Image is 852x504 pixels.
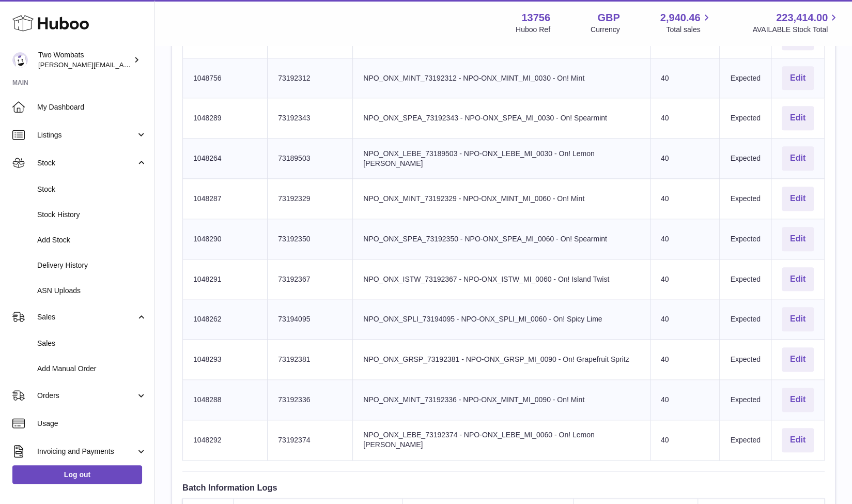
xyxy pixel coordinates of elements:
[37,286,147,296] span: ASN Uploads
[37,419,147,429] span: Usage
[183,219,268,259] td: 1048290
[720,58,771,98] td: Expected
[268,380,353,420] td: 73192336
[720,380,771,420] td: Expected
[782,307,814,331] button: Edit
[650,58,720,98] td: 40
[353,380,650,420] td: NPO_ONX_MINT_73192336 - NPO-ONX_MINT_MI_0090 - On! Mint
[353,259,650,299] td: NPO_ONX_ISTW_73192367 - NPO-ONX_ISTW_MI_0060 - On! Island Twist
[650,380,720,420] td: 40
[782,66,814,90] button: Edit
[660,11,712,35] a: 2,940.46 Total sales
[752,11,840,35] a: 223,414.00 AVAILABLE Stock Total
[720,299,771,340] td: Expected
[268,219,353,259] td: 73192350
[183,259,268,299] td: 1048291
[37,210,147,220] span: Stock History
[650,340,720,380] td: 40
[782,267,814,292] button: Edit
[353,219,650,259] td: NPO_ONX_SPEA_73192350 - NPO-ONX_SPEA_MI_0060 - On! Spearmint
[597,11,619,25] strong: GBP
[353,299,650,340] td: NPO_ONX_SPLI_73194095 - NPO-ONX_SPLI_MI_0060 - On! Spicy Lime
[353,340,650,380] td: NPO_ONX_GRSP_73192381 - NPO-ONX_GRSP_MI_0090 - On! Grapefruit Spritz
[650,299,720,340] td: 40
[183,179,268,219] td: 1048287
[353,139,650,179] td: NPO_ONX_LEBE_73189503 - NPO-ONX_LEBE_MI_0030 - On! Lemon [PERSON_NAME]
[268,299,353,340] td: 73194095
[37,339,147,348] span: Sales
[521,11,550,25] strong: 13756
[38,50,131,70] div: Two Wombats
[268,139,353,179] td: 73189503
[650,98,720,139] td: 40
[37,312,136,322] span: Sales
[720,219,771,259] td: Expected
[353,420,650,460] td: NPO_ONX_LEBE_73192374 - NPO-ONX_LEBE_MI_0060 - On! Lemon [PERSON_NAME]
[776,11,828,25] span: 223,414.00
[782,347,814,372] button: Edit
[720,259,771,299] td: Expected
[12,465,142,484] a: Log out
[353,58,650,98] td: NPO_ONX_MINT_73192312 - NPO-ONX_MINT_MI_0030 - On! Mint
[782,187,814,211] button: Edit
[37,158,136,168] span: Stock
[183,380,268,420] td: 1048288
[37,447,136,456] span: Invoicing and Payments
[650,219,720,259] td: 40
[38,60,262,69] span: [PERSON_NAME][EMAIL_ADDRESS][PERSON_NAME][DOMAIN_NAME]
[37,185,147,194] span: Stock
[666,25,712,35] span: Total sales
[650,179,720,219] td: 40
[37,364,147,374] span: Add Manual Order
[650,259,720,299] td: 40
[782,146,814,171] button: Edit
[650,420,720,460] td: 40
[720,179,771,219] td: Expected
[782,227,814,251] button: Edit
[183,139,268,179] td: 1048264
[660,11,701,25] span: 2,940.46
[353,179,650,219] td: NPO_ONX_MINT_73192329 - NPO-ONX_MINT_MI_0060 - On! Mint
[268,340,353,380] td: 73192381
[183,420,268,460] td: 1048292
[37,102,147,112] span: My Dashboard
[37,391,136,401] span: Orders
[268,420,353,460] td: 73192374
[37,130,136,140] span: Listings
[268,98,353,139] td: 73192343
[782,106,814,130] button: Edit
[268,259,353,299] td: 73192367
[37,261,147,270] span: Delivery History
[353,98,650,139] td: NPO_ONX_SPEA_73192343 - NPO-ONX_SPEA_MI_0030 - On! Spearmint
[650,139,720,179] td: 40
[183,98,268,139] td: 1048289
[516,25,550,35] div: Huboo Ref
[720,340,771,380] td: Expected
[37,235,147,245] span: Add Stock
[720,139,771,179] td: Expected
[182,482,825,493] h3: Batch Information Logs
[268,58,353,98] td: 73192312
[720,420,771,460] td: Expected
[183,340,268,380] td: 1048293
[720,98,771,139] td: Expected
[782,428,814,452] button: Edit
[12,52,28,68] img: philip.carroll@twowombats.com
[782,388,814,412] button: Edit
[183,58,268,98] td: 1048756
[752,25,840,35] span: AVAILABLE Stock Total
[591,25,620,35] div: Currency
[268,179,353,219] td: 73192329
[183,299,268,340] td: 1048262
